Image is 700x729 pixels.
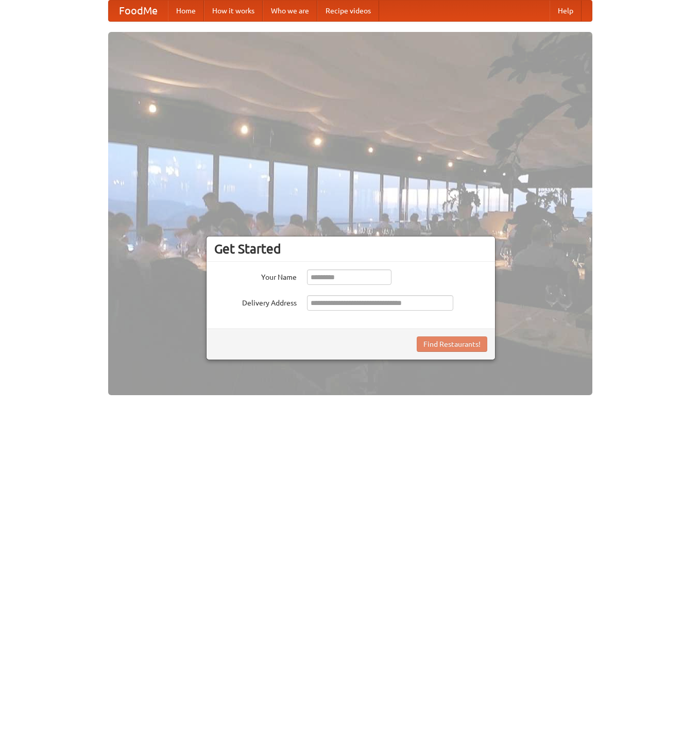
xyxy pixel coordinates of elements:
[263,1,317,21] a: Who we are
[550,1,582,21] a: Help
[168,1,204,21] a: Home
[204,1,263,21] a: How it works
[214,295,297,308] label: Delivery Address
[214,269,297,282] label: Your Name
[214,241,487,257] h3: Get Started
[317,1,379,21] a: Recipe videos
[417,336,487,352] button: Find Restaurants!
[109,1,168,21] a: FoodMe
